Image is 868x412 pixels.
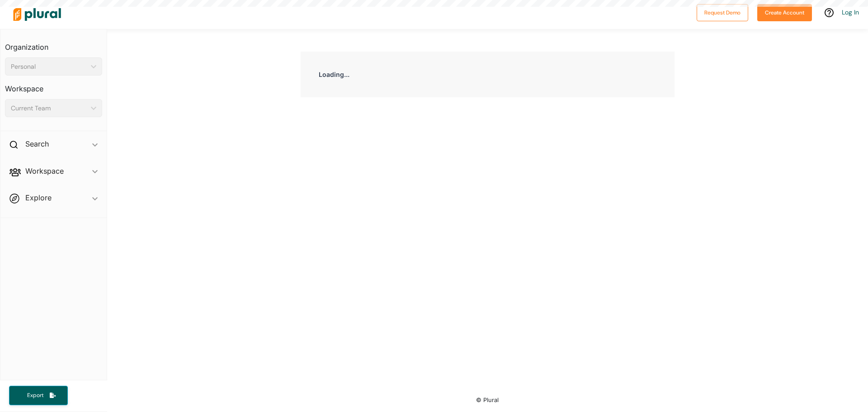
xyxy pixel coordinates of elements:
[5,76,102,95] h3: Workspace
[9,386,68,405] button: Export
[5,34,102,54] h3: Organization
[476,397,499,403] small: © Plural
[25,139,49,149] h2: Search
[697,4,748,21] button: Request Demo
[842,8,859,16] a: Log In
[301,52,675,97] div: Loading...
[11,104,87,113] div: Current Team
[697,7,748,17] a: Request Demo
[757,4,812,21] button: Create Account
[11,62,87,71] div: Personal
[21,392,50,399] span: Export
[757,7,812,17] a: Create Account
